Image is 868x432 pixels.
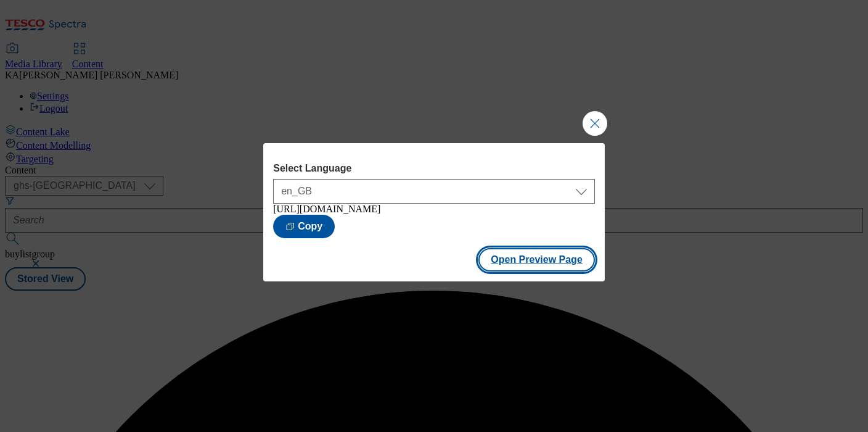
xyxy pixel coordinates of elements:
label: Select Language [273,163,595,174]
button: Copy [273,215,335,238]
div: [URL][DOMAIN_NAME] [273,204,595,215]
button: Open Preview Page [478,248,595,272]
div: Modal [263,143,605,281]
button: Close Modal [583,111,607,136]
